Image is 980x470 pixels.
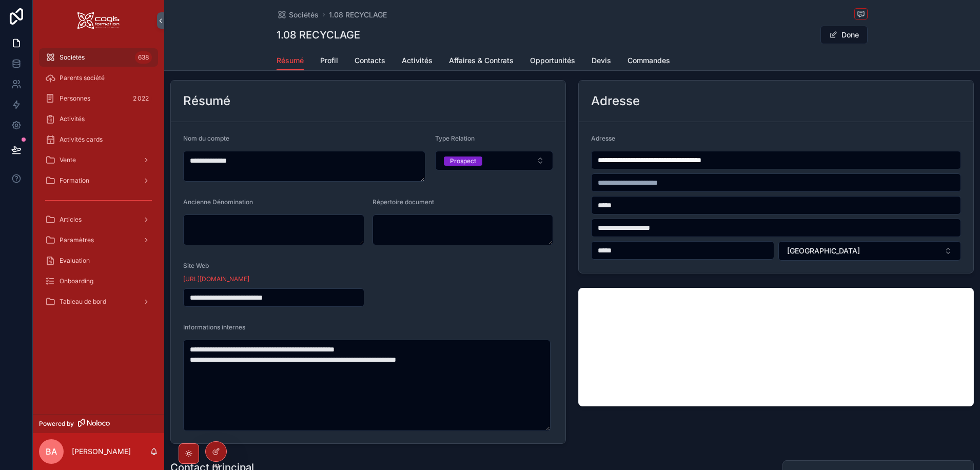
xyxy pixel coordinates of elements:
span: Type Relation [435,134,475,142]
h2: Adresse [591,93,640,109]
span: Nom du compte [183,134,229,142]
div: scrollable content [33,41,164,324]
a: Contacts [355,51,385,72]
button: Select Button [778,241,962,261]
a: Affaires & Contrats [449,51,514,72]
a: Onboarding [39,272,158,290]
span: Sociétés [60,53,85,62]
a: 1.08 RECYCLAGE [329,10,387,20]
a: Sociétés638 [39,48,158,67]
a: Sociétés [277,10,319,20]
a: Paramètres [39,231,158,249]
a: Parents société [39,69,158,87]
a: Devis [592,51,611,72]
p: [PERSON_NAME] [72,446,131,457]
span: Devis [592,55,611,66]
span: Tableau de bord [60,298,106,306]
div: 2 022 [130,92,152,105]
h1: 1.08 RECYCLAGE [277,28,360,42]
span: Opportunités [530,55,575,66]
div: Prospect [450,156,476,166]
span: Ancienne Dénomination [183,198,253,206]
span: Evaluation [60,257,90,265]
a: Profil [320,51,338,72]
span: [GEOGRAPHIC_DATA] [787,246,860,256]
span: Site Web [183,262,209,269]
button: Select Button [435,151,553,170]
button: Done [820,26,868,44]
span: Activités [402,55,433,66]
span: Onboarding [60,277,93,285]
span: Parents société [60,74,105,82]
a: Articles [39,210,158,229]
span: Profil [320,55,338,66]
span: Formation [60,177,89,185]
span: Personnes [60,94,90,103]
a: Résumé [277,51,304,71]
a: Powered by [33,414,164,433]
span: Vente [60,156,76,164]
a: Vente [39,151,158,169]
div: 638 [135,51,152,64]
a: Personnes2 022 [39,89,158,108]
span: Activités [60,115,85,123]
span: Sociétés [289,10,319,20]
span: Activités cards [60,135,103,144]
a: Opportunités [530,51,575,72]
img: App logo [77,12,120,29]
a: [URL][DOMAIN_NAME] [183,275,249,283]
a: Activités [402,51,433,72]
a: Evaluation [39,251,158,270]
a: Formation [39,171,158,190]
span: Commandes [628,55,670,66]
a: Activités cards [39,130,158,149]
h2: Résumé [183,93,230,109]
button: Unselect PROSPECT [444,155,482,166]
a: Activités [39,110,158,128]
span: Articles [60,216,82,224]
span: Paramètres [60,236,94,244]
a: Tableau de bord [39,292,158,311]
span: Powered by [39,420,74,428]
span: Affaires & Contrats [449,55,514,66]
a: Commandes [628,51,670,72]
span: Répertoire document [373,198,434,206]
span: BA [46,445,57,458]
span: Résumé [277,55,304,66]
span: Adresse [591,134,615,142]
span: Informations internes [183,323,245,331]
span: Contacts [355,55,385,66]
